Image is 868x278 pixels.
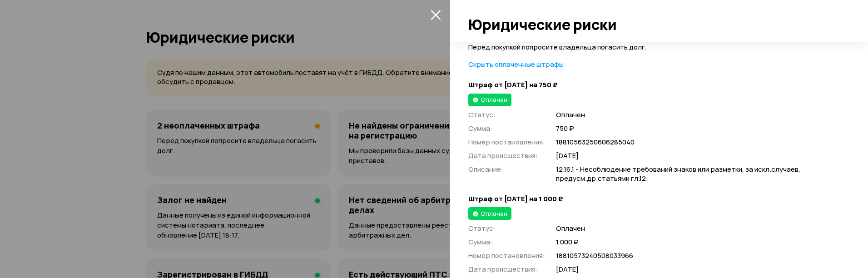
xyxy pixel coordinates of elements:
p: Статус : [468,223,545,233]
span: Оплачен [481,209,507,218]
span: 1 000 ₽ [556,238,841,247]
span: Оплачен [556,110,841,120]
p: Сумма : [468,237,545,247]
span: Оплачен [481,95,507,104]
p: Сумма : [468,124,545,134]
p: Скрыть оплаченные штрафы [468,60,841,69]
span: 750 ₽ [556,124,841,134]
strong: Штраф от [DATE] на 1 000 ₽ [468,194,841,204]
p: Перед покупкой попросите владельца погасить долг. [468,42,841,52]
span: 18810563250606285040 [556,138,841,147]
span: Оплачен [556,224,841,233]
span: 18810573240508033966 [556,251,841,261]
p: Описание : [468,164,545,174]
span: [DATE] [556,265,841,274]
button: закрыть [428,7,443,22]
span: [DATE] [556,151,841,161]
p: Номер постановления : [468,251,545,261]
strong: Штраф от [DATE] на 750 ₽ [468,80,841,90]
p: Статус : [468,110,545,120]
p: Дата происшествия : [468,264,545,274]
p: Номер постановления : [468,137,545,147]
p: Дата происшествия : [468,151,545,161]
span: 12.16.1 - Несоблюдение требований знаков или разметки, за искл.случаев, предусм.др.статьями гл.12. [556,165,841,184]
